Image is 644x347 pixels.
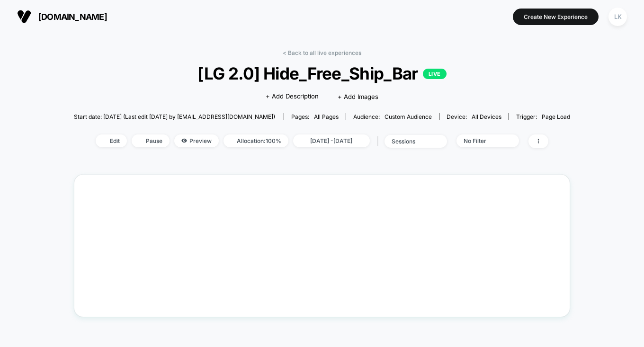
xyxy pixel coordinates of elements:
button: [DOMAIN_NAME] [14,9,110,24]
div: LK [608,8,627,26]
span: + Add Images [338,93,378,100]
span: Allocation: 100% [224,134,288,147]
span: [DATE] - [DATE] [293,134,370,147]
span: [DOMAIN_NAME] [38,12,107,22]
div: Trigger: [516,113,570,120]
span: Edit [96,134,127,147]
p: LIVE [423,69,447,79]
span: all devices [472,113,501,120]
img: Visually logo [17,9,31,24]
div: sessions [392,138,429,145]
span: all pages [314,113,339,120]
div: Audience: [353,113,432,120]
span: Page Load [542,113,570,120]
span: Custom Audience [385,113,432,120]
span: + Add Description [266,92,319,101]
span: Device: [439,113,509,120]
span: Pause [132,134,170,147]
div: Pages: [291,113,339,120]
span: [LG 2.0] Hide_Free_Ship_Bar [99,63,546,83]
span: | [375,134,385,148]
span: Start date: [DATE] (Last edit [DATE] by [EMAIL_ADDRESS][DOMAIN_NAME]) [74,113,275,120]
span: Preview [174,134,219,147]
div: No Filter [464,137,501,144]
a: < Back to all live experiences [283,49,361,56]
button: Create New Experience [513,9,599,25]
button: LK [606,7,630,27]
